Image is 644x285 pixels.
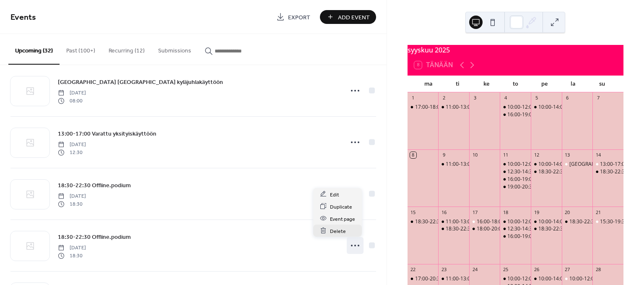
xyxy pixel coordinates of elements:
[58,78,223,87] span: [GEOGRAPHIC_DATA] [GEOGRAPHIC_DATA] kyläjuhlakäyttöön
[531,161,562,168] div: 10:00-14:00 Kivistön kohtaamispaikka /Kivistö Meeting Point
[502,95,509,101] div: 4
[531,225,562,233] div: 18:30-22:30 Offline.podium
[10,9,36,26] span: Events
[477,225,579,233] div: 18:00-20:00 Kivistön Marttojen kässäkahvila
[500,161,531,168] div: 10:00-12:00 Kivistön eläkeläiskerhon kuvataiteilijat
[58,130,156,139] span: 13:00-17:00 Varattu yksityiskäyttöön
[595,267,601,273] div: 28
[408,218,439,225] div: 18:30-22:30 Offline.podium
[500,104,531,111] div: 10:00-12:00 Kivistön eläkeläiskerhon kuvataiteilijat
[507,218,625,225] div: 10:00-12:00 Kivistön eläkeläiskerhon kuvataiteilijat
[562,161,593,168] div: Varattu Kivistön kyläjuhlakäyttöön
[533,95,540,101] div: 5
[446,225,509,233] div: 18:30-22:30 Offline.podium
[564,95,571,101] div: 6
[58,141,86,149] span: [DATE]
[410,95,416,101] div: 1
[58,252,86,259] span: 18:30
[564,267,571,273] div: 27
[500,225,531,233] div: 12:30-14:30 Kivistö-Kanniston kyläystävät
[507,225,631,233] div: 12:30-14:30 Kivistö-[GEOGRAPHIC_DATA] kyläystävät
[58,181,131,190] span: 18:30-22:30 Offline.podium
[58,129,156,139] a: 13:00-17:00 Varattu yksityiskäyttöön
[338,13,370,22] span: Add Event
[441,267,447,273] div: 23
[559,76,588,92] div: la
[569,218,633,225] div: 18:30-22:30 Offline.podium
[507,168,631,175] div: 12:30-14:30 Kivistö-[GEOGRAPHIC_DATA] kyläystävät
[533,152,540,158] div: 12
[531,168,562,175] div: 18:30-22:30 Offline.podium
[58,232,131,242] a: 18:30-22:30 Offline.podium
[58,89,86,97] span: [DATE]
[410,209,416,215] div: 15
[500,275,531,282] div: 10:00-12:00 Kivistön eläkeläiskerhon kuvataiteilijat
[330,190,339,199] span: Edit
[415,218,478,225] div: 18:30-22:30 Offline.podium
[58,97,86,105] span: 08:00
[592,168,623,175] div: 18:30-22:30 Offline.podium
[472,267,478,273] div: 24
[58,244,86,252] span: [DATE]
[102,34,151,64] button: Recurring (12)
[592,161,623,168] div: 13:00-17:00 Varattu yksityiskäyttöön
[592,218,623,225] div: 15:30-19:30 Varattu yksityistilaisuuteen
[472,76,501,92] div: ke
[410,152,416,158] div: 8
[441,95,447,101] div: 2
[446,275,514,282] div: 11:00-13:00 [PERSON_NAME]
[562,218,593,225] div: 18:30-22:30 Offline.podium
[500,183,531,191] div: 19:00-20:30 Varattu Credo-kirkolle
[595,95,601,101] div: 7
[438,225,469,233] div: 18:30-22:30 Offline.podium
[446,104,514,111] div: 11:00-13:00 [PERSON_NAME]
[502,209,509,215] div: 18
[500,233,531,240] div: 16:00-19:00 Credo Meet
[60,34,102,64] button: Past (100+)
[564,152,571,158] div: 13
[500,176,531,183] div: 16:00-19:00 Credo Meet
[408,275,439,282] div: 17:00-20:30 Marttailta: Kivistön Martat
[538,168,602,175] div: 18:30-22:30 Offline.podium
[500,111,531,118] div: 16:00-19:00 Credo Meet
[438,161,469,168] div: 11:00-13:00 Olotilakahvila
[500,168,531,175] div: 12:30-14:30 Kivistö-Kanniston kyläystävät
[472,95,478,101] div: 3
[595,152,601,158] div: 14
[288,13,310,22] span: Export
[531,104,562,111] div: 10:00-14:00 Kivistön kohtaamispaikka /Kivistö Meeting Point
[507,104,625,111] div: 10:00-12:00 Kivistön eläkeläiskerhon kuvataiteilijat
[502,267,509,273] div: 25
[530,76,559,92] div: pe
[531,218,562,225] div: 10:00-14:00 Kivistön kohtaamispaikka /Kivistö Meeting Point
[415,275,505,282] div: 17:00-20:30 Marttailta: Kivistön Martat
[330,227,346,235] span: Delete
[270,10,317,24] a: Export
[472,152,478,158] div: 10
[414,76,443,92] div: ma
[330,214,355,223] span: Event page
[438,218,469,225] div: 11:00-13:00 Olotilakahvila
[472,209,478,215] div: 17
[408,104,439,111] div: 17:00-18:00 MarjaVerkon vapaaehtoisten perehdytystilaisuus
[531,275,562,282] div: 10:00-14:00 Kivistön kohtaamispaikka /Kivistö Meeting Point
[320,10,376,24] button: Add Event
[438,275,469,282] div: 11:00-13:00 Olotilakahvila
[58,200,86,208] span: 18:30
[410,267,416,273] div: 22
[469,218,500,225] div: 16:00-18:00 Kivistön Marttojen hallituksen kokous
[58,180,131,190] a: 18:30-22:30 Offline.podium
[507,111,564,118] div: 16:00-19:00 Credo Meet
[330,202,352,211] span: Duplicate
[58,77,223,87] a: [GEOGRAPHIC_DATA] [GEOGRAPHIC_DATA] kyläjuhlakäyttöön
[438,104,469,111] div: 11:00-13:00 Olotilakahvila
[507,183,587,191] div: 19:00-20:30 Varattu Credo-kirkolle
[477,218,592,225] div: 16:00-18:00 Kivistön Marttojen hallituksen kokous
[415,104,558,111] div: 17:00-18:00 MarjaVerkon vapaaehtoisten perehdytystilaisuus
[441,152,447,158] div: 9
[507,275,625,282] div: 10:00-12:00 Kivistön eläkeläiskerhon kuvataiteilijat
[58,193,86,200] span: [DATE]
[441,209,447,215] div: 16
[8,34,60,65] button: Upcoming (32)
[408,45,623,55] div: syyskuu 2025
